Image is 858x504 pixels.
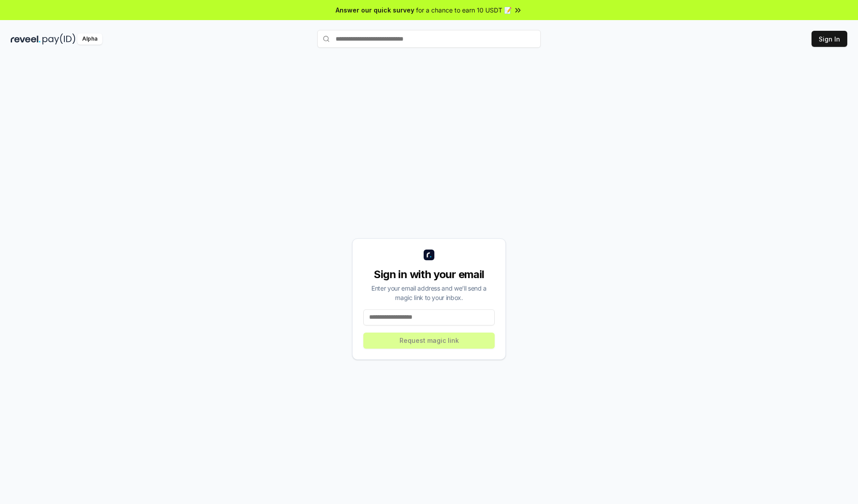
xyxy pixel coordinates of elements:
div: Alpha [77,33,102,45]
img: logo_small [424,250,434,260]
img: pay_id [42,33,76,45]
button: Sign In [812,31,847,47]
span: Answer our quick survey [336,5,414,15]
div: Sign in with your email [363,267,495,282]
div: Enter your email address and we’ll send a magic link to your inbox. [363,283,495,302]
img: reveel_dark [11,33,41,45]
span: for a chance to earn 10 USDT 📝 [416,5,512,15]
